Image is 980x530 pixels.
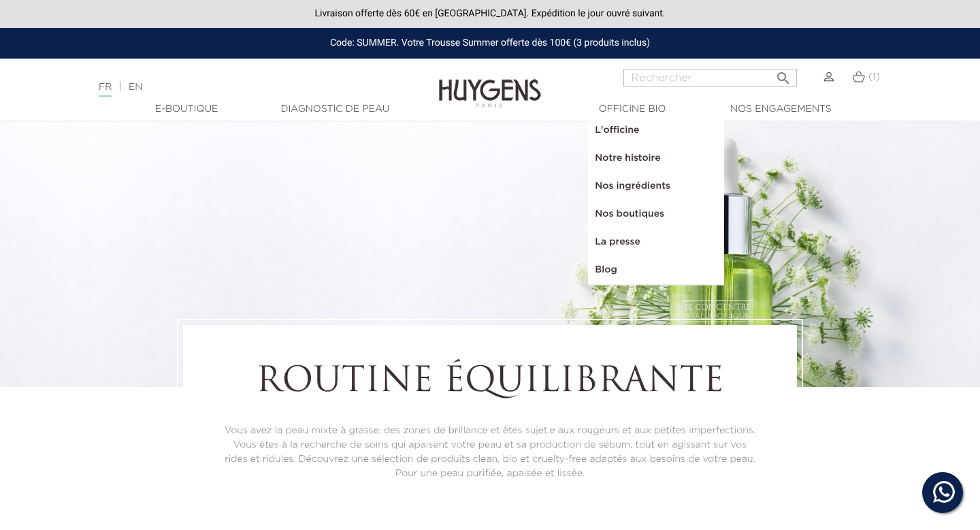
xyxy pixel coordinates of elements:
h1: Routine équilibrante [220,362,759,403]
a: Officine Bio [564,102,700,116]
a: Nos boutiques [588,200,724,228]
button:  [771,65,796,83]
span: (1) [868,72,880,82]
input: Rechercher [623,69,797,87]
a: Blog [588,256,724,284]
a: Nos ingrédients [588,172,724,200]
a: Diagnostic de peau [267,102,403,116]
a: Nos engagements [713,102,849,116]
a: La presse [588,228,724,256]
a: (1) [852,72,880,82]
a: EN [129,82,142,92]
a: FR [99,82,112,97]
a: Notre histoire [588,144,724,172]
a: L'officine [588,116,724,144]
a: E-Boutique [118,102,255,116]
p: Vous avez la peau mixte à grasse, des zones de brillance et êtes sujet.e aux rougeurs et aux peti... [220,424,759,481]
i:  [775,66,791,82]
div: | [92,79,398,95]
img: Huygens [439,57,541,110]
